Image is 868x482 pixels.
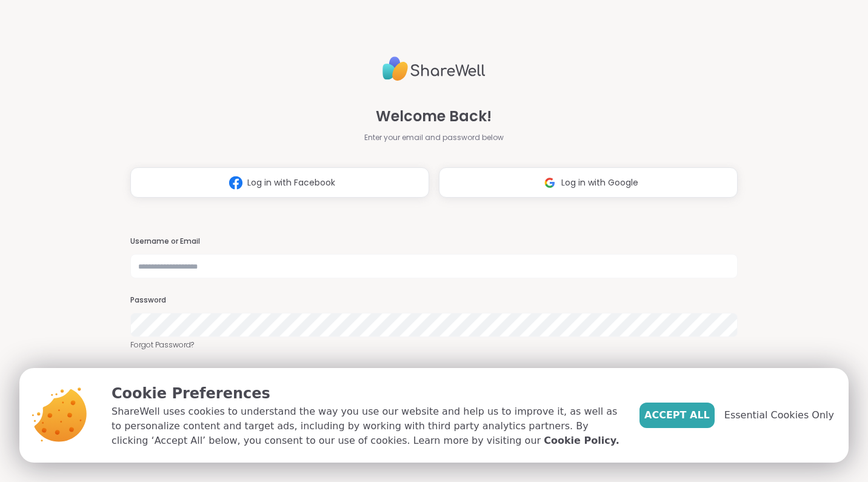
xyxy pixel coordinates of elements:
span: Log in with Facebook [247,176,335,189]
img: ShareWell Logomark [224,172,247,194]
img: ShareWell Logomark [538,172,561,194]
a: Forgot Password? [130,340,738,350]
h3: Password [130,295,738,306]
span: Essential Cookies Only [724,408,834,423]
span: Enter your email and password below [364,132,504,143]
p: ShareWell uses cookies to understand the way you use our website and help us to improve it, as we... [112,404,620,448]
button: Accept All [639,403,715,428]
button: Log in with Facebook [130,167,429,198]
span: Log in with Google [561,176,638,189]
a: Cookie Policy. [544,433,619,448]
p: Cookie Preferences [112,383,620,404]
span: Welcome Back! [376,105,492,127]
span: Accept All [644,408,710,423]
button: Log in with Google [439,167,738,198]
h3: Username or Email [130,236,738,247]
img: ShareWell Logo [382,52,486,86]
